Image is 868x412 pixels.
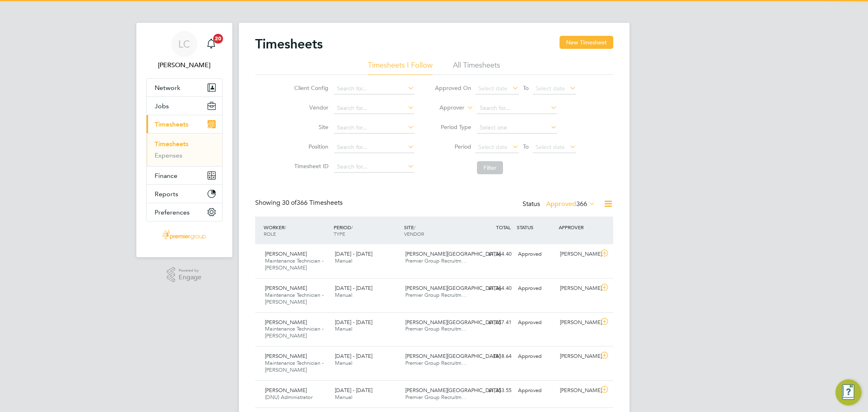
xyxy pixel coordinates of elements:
[264,230,276,237] span: ROLE
[334,83,414,94] input: Search for...
[179,267,201,274] span: Powered by
[557,350,599,363] div: [PERSON_NAME]
[546,200,595,208] label: Approved
[472,350,515,363] div: £818.64
[167,267,201,283] a: Powered byEngage
[576,200,587,208] span: 366
[351,224,353,230] span: /
[146,115,222,133] button: Timesheets
[472,248,515,261] div: £1,364.40
[405,353,501,359] span: [PERSON_NAME][GEOGRAPHIC_DATA]
[334,230,345,237] span: TYPE
[265,285,307,291] span: [PERSON_NAME]
[557,316,599,329] div: [PERSON_NAME]
[155,208,190,216] span: Preferences
[146,79,222,96] button: Network
[334,142,414,153] input: Search for...
[213,34,223,44] span: 20
[203,31,219,57] a: 20
[478,85,507,92] span: Select date
[404,230,424,237] span: VENDOR
[335,353,372,359] span: [DATE] - [DATE]
[515,316,557,329] div: Approved
[146,185,222,203] button: Reports
[155,84,180,92] span: Network
[557,248,599,261] div: [PERSON_NAME]
[453,60,500,75] li: All Timesheets
[265,353,307,359] span: [PERSON_NAME]
[332,220,402,241] div: PERIOD
[335,359,352,366] span: Manual
[282,199,297,207] span: 30 of
[368,60,433,75] li: Timesheets I Follow
[515,248,557,261] div: Approved
[155,151,182,159] a: Expenses
[405,250,501,257] span: [PERSON_NAME][GEOGRAPHIC_DATA]
[255,36,323,52] h2: Timesheets
[292,162,328,170] label: Timesheet ID
[335,394,352,401] span: Manual
[405,257,467,264] span: Premier Group Recruitm…
[179,274,201,281] span: Engage
[515,220,557,234] div: STATUS
[435,123,471,131] label: Period Type
[265,387,307,394] span: [PERSON_NAME]
[292,84,328,92] label: Client Config
[265,359,324,373] span: Maintenance Technician - [PERSON_NAME]
[265,394,313,401] span: (DNU) Administrator
[515,282,557,295] div: Approved
[414,224,415,230] span: /
[405,394,467,401] span: Premier Group Recruitm…
[477,103,557,114] input: Search for...
[523,199,597,210] div: Status
[335,257,352,264] span: Manual
[265,250,307,257] span: [PERSON_NAME]
[335,319,372,326] span: [DATE] - [DATE]
[155,140,188,148] a: Timesheets
[477,122,557,134] input: Select one
[405,285,501,291] span: [PERSON_NAME][GEOGRAPHIC_DATA]
[405,325,467,332] span: Premier Group Recruitm…
[292,104,328,111] label: Vendor
[435,143,471,150] label: Period
[520,141,531,152] span: To
[428,104,464,112] label: Approver
[265,257,324,271] span: Maintenance Technician - [PERSON_NAME]
[146,203,222,221] button: Preferences
[282,199,343,207] span: 366 Timesheets
[334,122,414,134] input: Search for...
[146,230,223,243] a: Go to home page
[178,39,190,49] span: LC
[472,384,515,397] div: £1,353.55
[536,85,565,92] span: Select date
[520,83,531,93] span: To
[405,319,501,326] span: [PERSON_NAME][GEOGRAPHIC_DATA]
[335,387,372,394] span: [DATE] - [DATE]
[835,379,861,405] button: Engage Resource Center
[477,161,503,174] button: Filter
[334,161,414,173] input: Search for...
[146,167,222,184] button: Finance
[496,224,511,230] span: TOTAL
[557,384,599,397] div: [PERSON_NAME]
[472,282,515,295] div: £1,364.40
[515,350,557,363] div: Approved
[162,230,206,243] img: premier-logo-retina.png
[405,291,467,298] span: Premier Group Recruitm…
[335,285,372,291] span: [DATE] - [DATE]
[405,359,467,366] span: Premier Group Recruitm…
[155,172,177,180] span: Finance
[146,97,222,115] button: Jobs
[262,220,332,241] div: WORKER
[155,121,188,128] span: Timesheets
[284,224,286,230] span: /
[155,102,169,110] span: Jobs
[435,84,471,92] label: Approved On
[405,387,501,394] span: [PERSON_NAME][GEOGRAPHIC_DATA]
[515,384,557,397] div: Approved
[292,143,328,150] label: Position
[560,36,613,49] button: New Timesheet
[265,325,324,339] span: Maintenance Technician - [PERSON_NAME]
[146,133,222,166] div: Timesheets
[472,316,515,329] div: £1,057.41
